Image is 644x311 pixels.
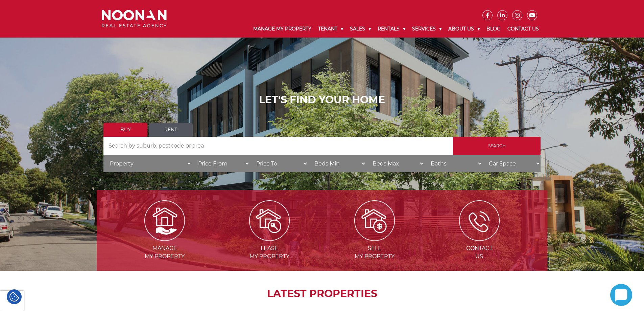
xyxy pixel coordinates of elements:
span: Sell my Property [323,244,426,261]
a: Contact Us [504,20,542,38]
a: Buy [103,123,147,137]
a: About Us [445,20,483,38]
a: ContactUs [428,217,531,260]
a: Tenant [315,20,347,38]
img: Noonan Real Estate Agency [102,10,167,28]
img: Manage my Property [144,200,185,241]
div: Cookie Settings [7,289,22,304]
img: ICONS [459,200,500,241]
a: Rentals [374,20,409,38]
a: Blog [483,20,504,38]
h1: LET'S FIND YOUR HOME [103,94,541,106]
a: Rent [149,123,193,137]
a: Sales [347,20,374,38]
a: Managemy Property [113,217,216,260]
img: Sell my property [354,200,395,241]
span: Lease my Property [218,244,321,261]
h2: LATEST PROPERTIES [114,288,530,300]
a: Sellmy Property [323,217,426,260]
input: Search [453,137,541,155]
a: Services [409,20,445,38]
span: Contact Us [428,244,531,261]
img: Lease my property [249,200,290,241]
a: Manage My Property [250,20,315,38]
span: Manage my Property [113,244,216,261]
input: Search by suburb, postcode or area [103,137,453,155]
a: Leasemy Property [218,217,321,260]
